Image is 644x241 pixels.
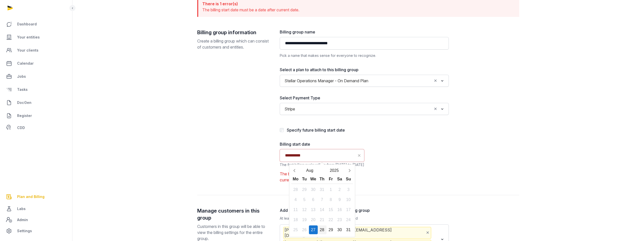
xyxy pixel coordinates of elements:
[280,67,449,73] label: Select a plan to attach to this billing group
[202,1,515,7] p: There is 1 error(s)
[283,227,431,239] span: [PERSON_NAME] ([PERSON_NAME][EMAIL_ADDRESS][DOMAIN_NAME])
[4,57,68,69] a: Calendar
[291,225,300,234] div: 25
[291,195,300,204] div: 4
[17,47,38,53] span: Your clients
[4,203,68,215] a: Labs
[344,195,353,204] div: 10
[335,195,344,204] div: 9
[17,228,32,234] span: Settings
[298,166,322,175] button: Open months overlay
[433,105,438,112] button: Clear Selected
[300,205,309,214] div: 12
[433,77,438,84] button: Clear Selected
[17,34,40,40] span: Your entities
[318,175,327,184] div: Th
[291,185,353,234] div: Calendar days
[371,77,432,84] input: Search for option
[335,185,344,194] div: 2
[4,31,68,43] a: Your entities
[291,175,353,234] div: Calendar wrapper
[17,194,45,200] span: Plan and Billing
[309,205,318,214] div: 13
[300,215,309,224] div: 19
[318,195,327,204] div: 7
[344,175,353,184] div: Su
[280,53,449,59] div: Pick a name that makes sense for everyone to recognize.
[335,225,344,234] div: 30
[327,205,335,214] div: 15
[280,215,449,221] div: At least 1 customer in a billing group is required
[4,84,68,96] a: Tasks
[300,185,309,194] div: 29
[283,77,370,84] span: Stellar Operations Manager - On Demand Plan
[17,125,25,131] span: CDD
[309,175,318,184] div: We
[17,60,34,66] span: Calendar
[344,225,353,234] div: 31
[300,195,309,204] div: 5
[425,229,430,236] button: Deselect Michael A. Morell (michael@rivierapartners.com)
[347,166,353,175] button: Next month
[17,217,28,223] span: Admin
[280,29,449,35] label: Billing group name
[4,191,68,203] a: Plan and Billing
[335,175,344,184] div: Sa
[291,205,300,214] div: 11
[17,100,31,106] span: DocGen
[287,128,345,133] label: Specify future billing start date
[335,215,344,224] div: 23
[4,110,68,122] a: Register
[309,215,318,224] div: 20
[17,206,26,212] span: Labs
[202,7,299,12] span: The billing start date must be a date after current date.
[280,149,364,162] input: Datepicker input
[322,166,347,175] button: Open years overlay
[327,185,335,194] div: 1
[318,225,327,234] div: 28
[283,105,296,112] span: Stripe
[291,175,300,184] div: Mo
[327,175,335,184] div: Fr
[17,73,26,79] span: Jobs
[327,195,335,204] div: 8
[4,97,68,109] a: DocGen
[4,44,68,56] a: Your clients
[300,175,309,184] div: Tu
[4,70,68,83] a: Jobs
[291,185,300,194] div: 28
[327,215,335,224] div: 22
[4,18,68,30] a: Dashboard
[282,104,446,113] div: Search for option
[318,215,327,224] div: 21
[280,162,364,168] div: The first billing cycle will be from [DATE] to [DATE]
[344,185,353,194] div: 3
[280,95,449,101] label: Select Payment Type
[297,105,432,112] input: Search for option
[4,215,68,225] a: Admin
[344,205,353,214] div: 17
[197,29,272,36] h2: Billing group information
[291,166,298,175] button: Previous month
[327,225,335,234] div: 29
[344,215,353,224] div: 24
[309,195,318,204] div: 6
[291,215,300,224] div: 18
[280,171,364,183] div: The billing start date must be a date after current date.
[300,225,309,234] div: 26
[4,123,68,133] a: CDD
[280,207,449,213] label: Add or remove customer from this billing group
[17,113,32,119] span: Register
[318,185,327,194] div: 31
[17,87,28,93] span: Tasks
[280,141,364,147] label: Billing start date
[197,38,272,50] p: Create a billing group which can consist of customers and entities.
[17,21,37,27] span: Dashboard
[318,205,327,214] div: 14
[309,185,318,194] div: 30
[309,225,318,234] div: 27
[197,207,272,221] h2: Manage customers in this group
[4,225,68,237] a: Settings
[282,76,446,85] div: Search for option
[335,205,344,214] div: 16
